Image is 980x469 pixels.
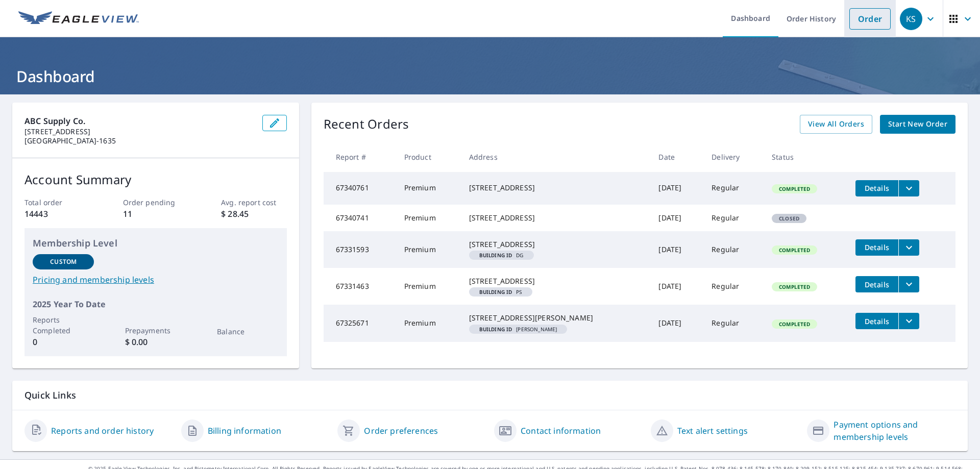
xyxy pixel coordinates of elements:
div: [STREET_ADDRESS][PERSON_NAME] [469,313,643,323]
span: Closed [773,215,805,222]
div: [STREET_ADDRESS] [469,239,643,250]
p: Balance [217,326,278,337]
td: Regular [703,172,764,205]
p: 11 [123,208,188,220]
td: [DATE] [650,205,703,231]
td: 67340741 [324,205,396,231]
td: Regular [703,231,764,268]
a: Start New Order [880,115,955,134]
td: 67331463 [324,268,396,305]
span: Details [862,316,892,326]
td: [DATE] [650,172,703,205]
th: Delivery [703,142,764,172]
p: Membership Level [33,236,279,250]
button: filesDropdownBtn-67331463 [898,276,919,292]
button: detailsBtn-67325671 [855,313,898,329]
th: Status [764,142,847,172]
span: Details [862,242,892,252]
p: $ 28.45 [221,208,286,220]
p: $ 0.00 [125,336,186,348]
p: ABC Supply Co. [24,115,254,127]
td: [DATE] [650,305,703,341]
span: Completed [773,185,816,192]
p: Prepayments [125,325,186,336]
td: Premium [396,205,461,231]
a: Order preferences [364,425,438,437]
span: View All Orders [808,118,864,131]
th: Report # [324,142,396,172]
button: detailsBtn-67340761 [855,180,898,196]
p: 2025 Year To Date [33,298,279,310]
p: Quick Links [24,389,955,402]
span: Details [862,280,892,289]
td: Premium [396,305,461,341]
div: [STREET_ADDRESS] [469,213,643,223]
button: filesDropdownBtn-67340761 [898,180,919,196]
span: PS [473,289,528,294]
em: Building ID [479,289,512,294]
p: Reports Completed [33,314,94,336]
p: 14443 [24,208,90,220]
em: Building ID [479,253,512,258]
div: [STREET_ADDRESS] [469,183,643,193]
a: Billing information [208,425,281,437]
td: Premium [396,172,461,205]
a: Contact information [521,425,601,437]
div: KS [900,8,922,30]
td: Premium [396,231,461,268]
p: Recent Orders [324,115,409,134]
a: Pricing and membership levels [33,274,279,286]
span: DG [473,253,530,258]
th: Address [461,142,651,172]
button: detailsBtn-67331463 [855,276,898,292]
span: Start New Order [888,118,947,131]
p: Account Summary [24,170,287,189]
a: Order [849,8,891,30]
td: 67325671 [324,305,396,341]
p: Avg. report cost [221,197,286,208]
td: Regular [703,305,764,341]
div: [STREET_ADDRESS] [469,276,643,286]
td: Regular [703,268,764,305]
p: [GEOGRAPHIC_DATA]-1635 [24,136,254,145]
td: Premium [396,268,461,305]
h1: Dashboard [12,66,968,87]
em: Building ID [479,327,512,332]
td: 67331593 [324,231,396,268]
span: [PERSON_NAME] [473,327,563,332]
p: [STREET_ADDRESS] [24,127,254,136]
button: filesDropdownBtn-67331593 [898,239,919,256]
th: Date [650,142,703,172]
a: View All Orders [800,115,872,134]
span: Details [862,183,892,193]
p: Custom [50,257,77,266]
td: 67340761 [324,172,396,205]
th: Product [396,142,461,172]
span: Completed [773,246,816,254]
td: [DATE] [650,231,703,268]
button: filesDropdownBtn-67325671 [898,313,919,329]
a: Reports and order history [51,425,154,437]
span: Completed [773,283,816,290]
img: EV Logo [18,11,139,27]
p: Order pending [123,197,188,208]
td: [DATE] [650,268,703,305]
p: 0 [33,336,94,348]
td: Regular [703,205,764,231]
button: detailsBtn-67331593 [855,239,898,256]
a: Text alert settings [677,425,748,437]
p: Total order [24,197,90,208]
a: Payment options and membership levels [834,418,955,443]
span: Completed [773,320,816,328]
